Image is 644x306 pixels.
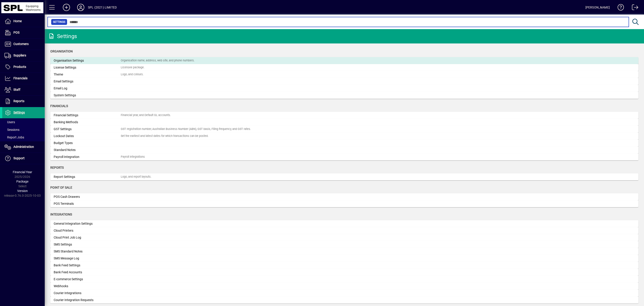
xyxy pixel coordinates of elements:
[13,42,29,46] span: Customers
[2,126,45,134] a: Sessions
[50,220,638,227] a: General Integration Settings
[2,141,45,153] a: Administration
[74,3,88,11] button: Profile
[13,88,20,91] span: Staff
[50,153,638,160] a: Payroll IntegrationPayroll Integrations
[13,31,19,34] span: POS
[54,291,121,295] div: Courier Integrations
[50,126,638,133] a: GST SettingsGST registration number, Australian Business Number (ABN), GST basis, Filing frequenc...
[121,127,251,131] div: GST registration number, Australian Business Number (ABN), GST basis, Filing frequency, and GST r...
[121,58,195,63] div: Organisation name, address, web site, and phone numbers.
[50,186,72,189] span: Point of Sale
[121,175,151,179] div: Logo, and report layouts.
[54,249,121,254] div: SMS Standard Notes
[50,112,638,119] a: Financial SettingsFinancial year, and Default GL accounts.
[54,277,121,282] div: E-commerce Settings
[121,113,171,117] div: Financial year, and Default GL accounts.
[54,298,121,302] div: Courier Integration Requests
[16,180,28,183] span: Package
[54,194,121,199] div: POS Cash Drawers
[2,50,45,61] a: Suppliers
[13,76,28,80] span: Financials
[50,78,638,85] a: Email Settings
[50,133,638,140] a: Lockout DatesSet the earliest and latest dates for which transactions can be posted.
[59,3,74,11] button: Add
[54,72,121,77] div: Theme
[54,221,121,226] div: General Integration Settings
[54,79,121,84] div: Email Settings
[50,64,638,71] a: License SettingsLicensee package.
[2,61,45,73] a: Products
[50,104,68,108] span: Financials
[13,156,25,160] span: Support
[50,227,638,234] a: Cloud Printers
[2,27,45,38] a: POS
[54,284,121,289] div: Webhooks
[585,4,610,11] div: [PERSON_NAME]
[54,86,121,91] div: Email Log
[50,213,72,216] span: Integrations
[50,248,638,255] a: SMS Standard Notes
[50,57,638,64] a: Organisation SettingsOrganisation name, address, web site, and phone numbers.
[2,96,45,107] a: Reports
[54,134,121,138] div: Lockout Dates
[13,99,24,103] span: Reports
[50,255,638,262] a: SMS Message Log
[17,189,28,193] span: Version
[54,65,121,70] div: License Settings
[2,134,45,141] a: Report Jobs
[54,148,121,152] div: Standard Notes
[54,58,121,63] div: Organisation Settings
[54,93,121,98] div: System Settings
[48,33,77,40] div: Settings
[50,283,638,290] a: Webhooks
[54,228,121,233] div: Cloud Printers
[50,147,638,153] a: Standard Notes
[13,65,26,69] span: Products
[50,50,73,53] span: Organisation
[54,270,121,275] div: Bank Feed Accounts
[50,119,638,126] a: Banking Methods
[54,141,121,145] div: Budget Types
[629,1,638,15] a: Logout
[13,54,26,57] span: Suppliers
[50,173,638,180] a: Report SettingsLogo, and report layouts.
[54,127,121,131] div: GST Settings
[50,241,638,248] a: SMS Settings
[54,113,121,118] div: Financial Settings
[121,72,144,77] div: Logo, and colours.
[2,118,45,126] a: Users
[50,140,638,147] a: Budget Types
[2,39,45,50] a: Customers
[54,155,121,159] div: Payroll Integration
[50,234,638,241] a: Cloud Print Job Log
[50,297,638,304] a: Courier Integration Requests
[54,256,121,261] div: SMS Message Log
[2,84,45,95] a: Staff
[54,201,121,206] div: POS Terminals
[50,290,638,297] a: Courier Integrations
[54,175,121,179] div: Report Settings
[4,136,24,139] span: Report Jobs
[13,111,25,114] span: Settings
[50,193,638,200] a: POS Cash Drawers
[121,134,208,138] div: Set the earliest and latest dates for which transactions can be posted.
[13,170,32,174] span: Financial Year
[4,120,15,124] span: Users
[50,262,638,269] a: Bank Feed Settings
[13,145,34,149] span: Administration
[50,85,638,92] a: Email Log
[121,65,144,70] div: Licensee package.
[88,4,117,11] div: SPL (2021) LIMITED
[54,235,121,240] div: Cloud Print Job Log
[50,71,638,78] a: ThemeLogo, and colours.
[121,155,145,159] div: Payroll Integrations
[50,269,638,276] a: Bank Feed Accounts
[2,153,45,164] a: Support
[50,166,64,169] span: Reports
[614,1,624,15] a: Knowledge Base
[54,242,121,247] div: SMS Settings
[50,200,638,207] a: POS Terminals
[54,120,121,125] div: Banking Methods
[2,73,45,84] a: Financials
